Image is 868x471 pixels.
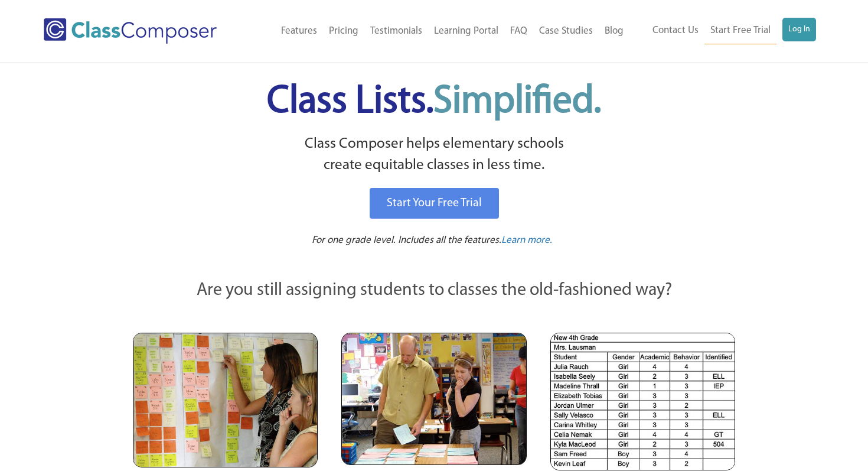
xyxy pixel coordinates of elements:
[44,18,217,44] img: Class Composer
[504,18,533,44] a: FAQ
[704,18,776,44] a: Start Free Trial
[782,18,816,41] a: Log In
[275,18,323,44] a: Features
[131,134,737,177] p: Class Composer helps elementary schools create equitable classes in less time.
[364,18,428,44] a: Testimonials
[433,83,601,121] span: Simplified.
[133,278,735,304] p: Are you still assigning students to classes the old-fashioned way?
[133,333,318,467] img: Teachers Looking at Sticky Notes
[323,18,364,44] a: Pricing
[428,18,504,44] a: Learning Portal
[629,18,816,44] nav: Header Menu
[501,235,552,245] span: Learn more.
[599,18,629,44] a: Blog
[533,18,599,44] a: Case Studies
[647,18,704,44] a: Contact Us
[370,188,499,219] a: Start Your Free Trial
[247,18,629,44] nav: Header Menu
[550,333,735,470] img: Spreadsheets
[501,233,552,248] a: Learn more.
[387,197,482,209] span: Start Your Free Trial
[312,235,501,245] span: For one grade level. Includes all the features.
[341,333,526,464] img: Blue and Pink Paper Cards
[267,83,601,121] span: Class Lists.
